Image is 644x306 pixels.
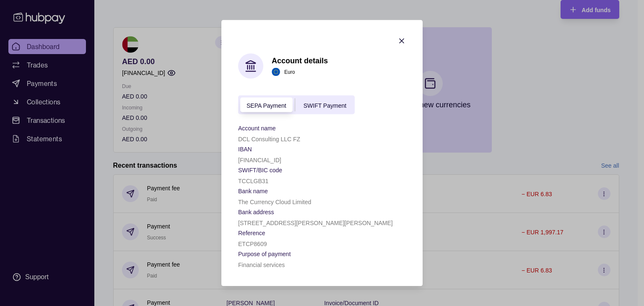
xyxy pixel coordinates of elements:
[238,157,281,163] p: [FINANCIAL_ID]
[238,209,274,215] p: Bank address
[284,67,295,76] p: Euro
[238,178,268,184] p: TCCLGB31
[238,136,300,143] p: DCL Consulting LLC FZ
[238,262,285,268] p: Financial services
[238,146,252,153] p: IBAN
[238,96,355,114] div: accountIndex
[238,199,311,205] p: The Currency Cloud Limited
[247,102,286,109] span: SEPA Payment
[238,230,265,236] p: Reference
[238,188,268,194] p: Bank name
[272,56,328,65] h1: Account details
[238,125,276,132] p: Account name
[238,220,393,226] p: [STREET_ADDRESS][PERSON_NAME][PERSON_NAME]
[272,67,280,76] img: eu
[238,251,291,257] p: Purpose of payment
[238,167,282,174] p: SWIFT/BIC code
[238,241,267,247] p: ETCP8609
[304,102,346,109] span: SWIFT Payment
